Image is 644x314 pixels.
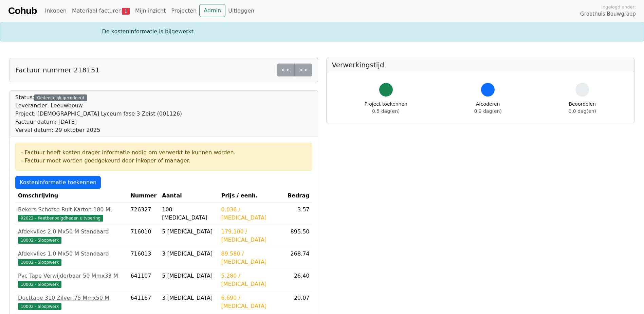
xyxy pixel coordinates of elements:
[18,206,125,214] div: Bekers Schotse Ruit Karton 180 Ml
[601,4,636,10] span: Ingelogd onder:
[18,228,125,236] div: Afdekvlies 2.0 Mx50 M Standaard
[18,294,125,310] a: Ducttape 310 Zilver 75 Mmx50 M10002 - Sloopwerk
[21,149,307,157] div: - Factuur heeft kosten drager informatie nodig om verwerkt te kunnen worden.
[162,250,216,258] div: 3 [MEDICAL_DATA]
[221,228,282,244] div: 179.100 / [MEDICAL_DATA]
[15,93,182,134] div: Status:
[18,303,61,310] span: 10002 - Sloopwerk
[162,272,216,280] div: 5 [MEDICAL_DATA]
[34,94,87,101] div: Gedeeltelijk gecodeerd
[18,259,61,266] span: 10002 - Sloopwerk
[18,294,125,302] div: Ducttape 310 Zilver 75 Mmx50 M
[284,269,312,291] td: 26.40
[168,4,199,18] a: Projecten
[128,291,159,313] td: 641167
[18,206,125,222] a: Bekers Schotse Ruit Karton 180 Ml92022 - Keetbenodigdheden uitvoering
[365,101,407,115] div: Project toekennen
[69,4,132,18] a: Materiaal facturen1
[159,189,218,203] th: Aantal
[8,3,37,19] a: Cohub
[18,228,125,244] a: Afdekvlies 2.0 Mx50 M Standaard10002 - Sloopwerk
[580,10,636,18] span: Groothuis Bouwgroep
[21,157,307,165] div: - Factuur moet worden goedgekeurd door inkoper of manager.
[372,108,400,114] span: 0.5 dag(en)
[332,61,629,69] h5: Verwerkingstijd
[42,4,69,18] a: Inkopen
[474,101,502,115] div: Afcoderen
[162,206,216,222] div: 100 [MEDICAL_DATA]
[15,110,182,118] div: Project: [DEMOGRAPHIC_DATA] Lyceum fase 3 Zeist (001126)
[15,176,101,189] a: Kosteninformatie toekennen
[18,237,61,244] span: 10002 - Sloopwerk
[98,28,546,36] div: De kosteninformatie is bijgewerkt
[18,250,125,258] div: Afdekvlies 1.0 Mx50 M Standaard
[18,272,125,280] div: Pvc Tape Verwijderbaar 50 Mmx33 M
[162,294,216,302] div: 3 [MEDICAL_DATA]
[122,8,130,15] span: 1
[128,247,159,269] td: 716013
[18,281,61,288] span: 10002 - Sloopwerk
[128,203,159,225] td: 726327
[15,102,182,110] div: Leverancier: Leeuwbouw
[284,247,312,269] td: 268.74
[18,272,125,288] a: Pvc Tape Verwijderbaar 50 Mmx33 M10002 - Sloopwerk
[128,189,159,203] th: Nummer
[221,272,282,288] div: 5.280 / [MEDICAL_DATA]
[225,4,257,18] a: Uitloggen
[15,118,182,126] div: Factuur datum: [DATE]
[128,225,159,247] td: 716010
[132,4,169,18] a: Mijn inzicht
[199,4,225,17] a: Admin
[569,101,596,115] div: Beoordelen
[128,269,159,291] td: 641107
[15,189,128,203] th: Omschrijving
[219,189,284,203] th: Prijs / eenh.
[284,291,312,313] td: 20.07
[569,108,596,114] span: 0.0 dag(en)
[221,250,282,266] div: 89.580 / [MEDICAL_DATA]
[15,66,99,74] h5: Factuur nummer 218151
[284,203,312,225] td: 3.57
[15,126,182,134] div: Verval datum: 29 oktober 2025
[18,215,103,222] span: 92022 - Keetbenodigdheden uitvoering
[284,225,312,247] td: 895.50
[221,206,282,222] div: 0.036 / [MEDICAL_DATA]
[474,108,502,114] span: 0.9 dag(en)
[18,250,125,266] a: Afdekvlies 1.0 Mx50 M Standaard10002 - Sloopwerk
[221,294,282,310] div: 6.690 / [MEDICAL_DATA]
[284,189,312,203] th: Bedrag
[162,228,216,236] div: 5 [MEDICAL_DATA]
